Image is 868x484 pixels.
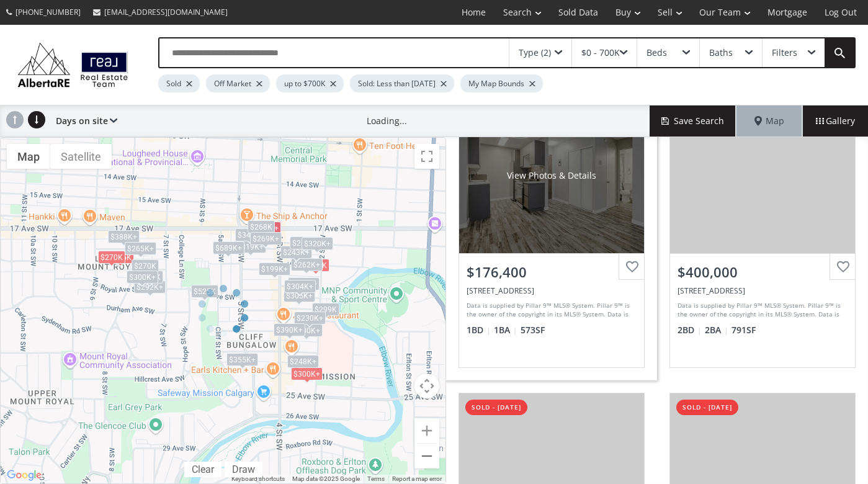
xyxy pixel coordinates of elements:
[732,324,756,336] span: 791 SF
[678,285,848,296] div: 303 19 Avenue SW #306, Calgary, AB T2S 0E1
[12,40,133,90] img: Logo
[467,324,491,336] span: 1 BD
[87,1,234,24] a: [EMAIL_ADDRESS][DOMAIN_NAME]
[678,324,702,336] span: 2 BD
[772,48,797,57] div: Filters
[709,48,733,57] div: Baths
[276,74,344,92] div: up to $700K
[802,105,868,137] div: Gallery
[736,105,802,137] div: Map
[446,85,657,380] a: View Photos & Details$176,400[STREET_ADDRESS]Data is supplied by Pillar 9™ MLS® System. Pillar 9™...
[581,48,620,57] div: $0 - 700K
[521,324,545,336] span: 573 SF
[467,285,637,296] div: 515 17 Avenue SW #6C, Calgary, AB T2S 0A9
[519,48,551,57] div: Type (2)
[460,74,543,92] div: My Map Bounds
[467,301,633,320] div: Data is supplied by Pillar 9™ MLS® System. Pillar 9™ is the owner of the copyright in its MLS® Sy...
[494,324,517,336] span: 1 BA
[657,85,868,380] a: $400,000[STREET_ADDRESS]Data is supplied by Pillar 9™ MLS® System. Pillar 9™ is the owner of the ...
[718,465,807,477] div: View Photos & Details
[467,262,637,282] div: $176,400
[507,465,596,477] div: View Photos & Details
[350,74,454,92] div: Sold: Less than [DATE]
[104,7,228,17] span: [EMAIL_ADDRESS][DOMAIN_NAME]
[367,115,407,127] div: Loading...
[816,115,855,127] span: Gallery
[678,301,844,320] div: Data is supplied by Pillar 9™ MLS® System. Pillar 9™ is the owner of the copyright in its MLS® Sy...
[678,262,848,282] div: $400,000
[754,115,784,127] span: Map
[507,169,596,182] div: View Photos & Details
[16,7,81,17] span: [PHONE_NUMBER]
[206,74,270,92] div: Off Market
[50,105,117,137] div: Days on site
[650,105,736,137] button: Save Search
[158,74,200,92] div: Sold
[718,169,807,182] div: View Photos & Details
[647,48,667,57] div: Beds
[705,324,728,336] span: 2 BA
